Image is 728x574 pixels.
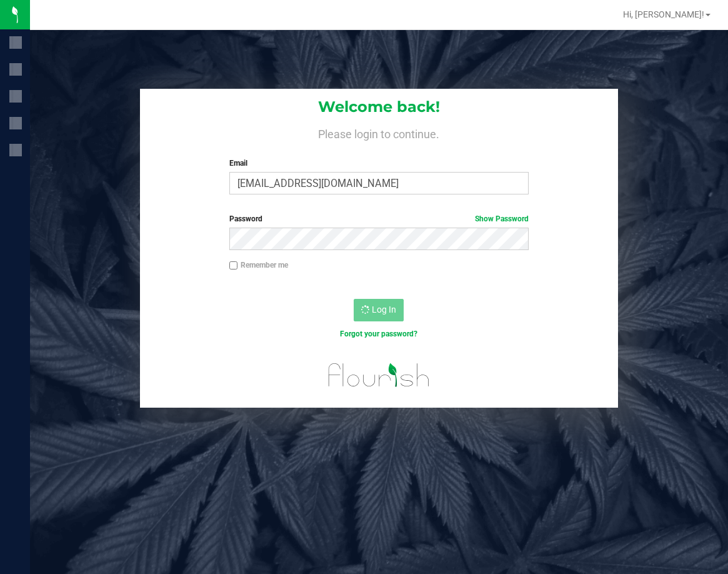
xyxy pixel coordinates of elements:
label: Email [229,158,529,169]
h1: Welcome back! [140,99,618,115]
button: Log In [354,299,404,321]
img: flourish_logo.svg [319,353,439,398]
span: Password [229,214,262,223]
a: Forgot your password? [340,330,417,338]
span: Log In [372,305,396,315]
label: Remember me [229,259,288,271]
a: Show Password [475,214,529,223]
h4: Please login to continue. [140,125,618,140]
input: Remember me [229,261,238,270]
span: Hi, [PERSON_NAME]! [623,9,704,19]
